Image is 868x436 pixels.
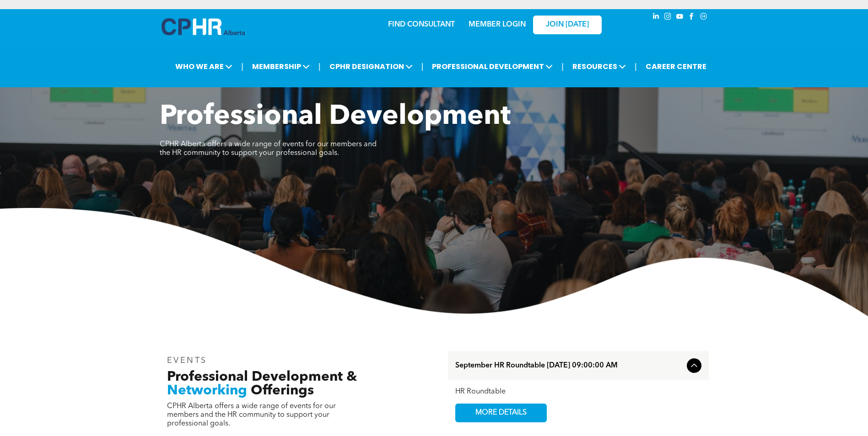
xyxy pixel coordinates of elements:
[160,141,377,157] span: CPHR Alberta offers a wide range of events for our members and the HR community to support your p...
[167,370,357,384] span: Professional Development &
[429,58,555,75] span: PROFESSIONAL DEVELOPMENT
[327,58,415,75] span: CPHR DESIGNATION
[167,356,208,365] span: EVENTS
[173,58,235,75] span: WHO WE ARE
[251,384,314,398] span: Offerings
[455,388,701,396] div: HR Roundtable
[663,11,673,24] a: instagram
[699,11,709,24] a: Social network
[533,16,602,34] a: JOIN [DATE]
[167,403,336,427] span: CPHR Alberta offers a wide range of events for our members and the HR community to support your p...
[635,57,637,76] li: |
[643,58,709,75] a: CAREER CENTRE
[469,21,526,28] a: MEMBER LOGIN
[455,404,547,422] a: MORE DETAILS
[465,404,537,422] span: MORE DETAILS
[318,57,321,76] li: |
[162,18,245,35] img: A blue and white logo for cp alberta
[675,11,685,24] a: youtube
[455,362,683,370] span: September HR Roundtable [DATE] 09:00:00 AM
[421,57,424,76] li: |
[249,58,313,75] span: MEMBERSHIP
[241,57,243,76] li: |
[651,11,661,24] a: linkedin
[160,103,511,131] span: Professional Development
[388,21,455,28] a: FIND CONSULTANT
[561,57,564,76] li: |
[546,21,589,29] span: JOIN [DATE]
[687,11,697,24] a: facebook
[570,58,629,75] span: RESOURCES
[167,384,247,398] span: Networking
